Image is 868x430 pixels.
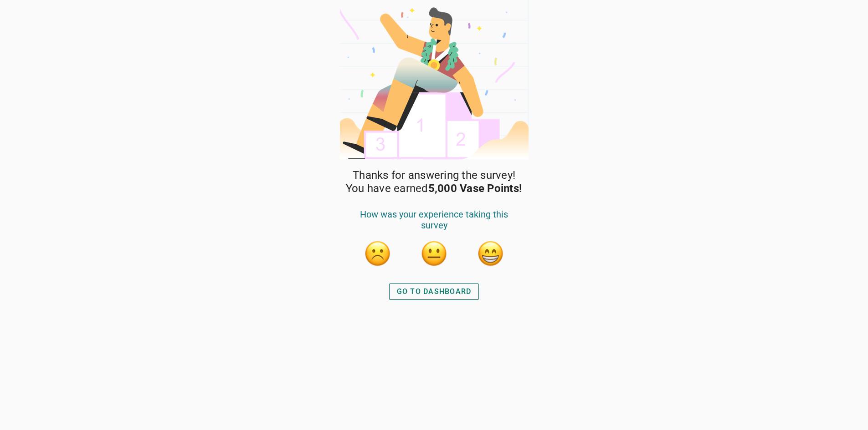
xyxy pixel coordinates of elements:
div: How was your experience taking this survey [349,209,519,240]
strong: 5,000 Vase Points! [428,182,523,195]
div: GO TO DASHBOARD [397,286,472,297]
button: GO TO DASHBOARD [389,283,479,300]
span: You have earned [346,182,522,195]
span: Thanks for answering the survey! [353,169,515,182]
